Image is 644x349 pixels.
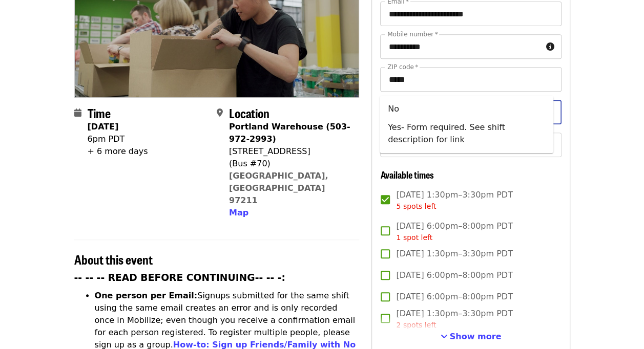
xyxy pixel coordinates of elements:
[88,133,148,145] div: 6pm PDT
[95,291,198,300] strong: One person per Email:
[396,202,436,210] span: 5 spots left
[88,104,111,122] span: Time
[88,122,119,132] strong: [DATE]
[74,108,81,118] i: calendar icon
[396,321,436,329] span: 2 spots left
[217,108,223,118] i: map-marker-alt icon
[396,291,512,303] span: [DATE] 6:00pm–8:00pm PDT
[387,31,438,37] label: Mobile number
[396,248,512,260] span: [DATE] 1:30pm–3:30pm PDT
[229,145,351,158] div: [STREET_ADDRESS]
[229,208,248,217] span: Map
[396,308,512,331] span: [DATE] 1:30pm–3:30pm PDT
[229,122,350,144] strong: Portland Warehouse (503-972-2993)
[546,42,554,52] i: circle-info icon
[441,331,502,343] button: See more timeslots
[544,105,558,119] button: Close
[380,34,542,59] input: Mobile number
[88,145,148,158] div: + 6 more days
[450,332,502,341] span: Show more
[380,2,561,26] input: Email
[229,207,248,219] button: Map
[380,67,561,92] input: ZIP code
[380,100,553,118] li: No
[380,118,553,149] li: Yes- Form required. See shift description for link
[396,269,512,281] span: [DATE] 6:00pm–8:00pm PDT
[74,272,285,283] strong: -- -- -- READ BEFORE CONTINUING-- -- -:
[380,168,433,181] span: Available times
[229,104,269,122] span: Location
[387,64,418,70] label: ZIP code
[396,189,512,212] span: [DATE] 1:30pm–3:30pm PDT
[74,250,153,268] span: About this event
[396,233,432,242] span: 1 spot left
[396,220,512,243] span: [DATE] 6:00pm–8:00pm PDT
[229,171,328,205] a: [GEOGRAPHIC_DATA], [GEOGRAPHIC_DATA] 97211
[229,158,351,170] div: (Bus #70)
